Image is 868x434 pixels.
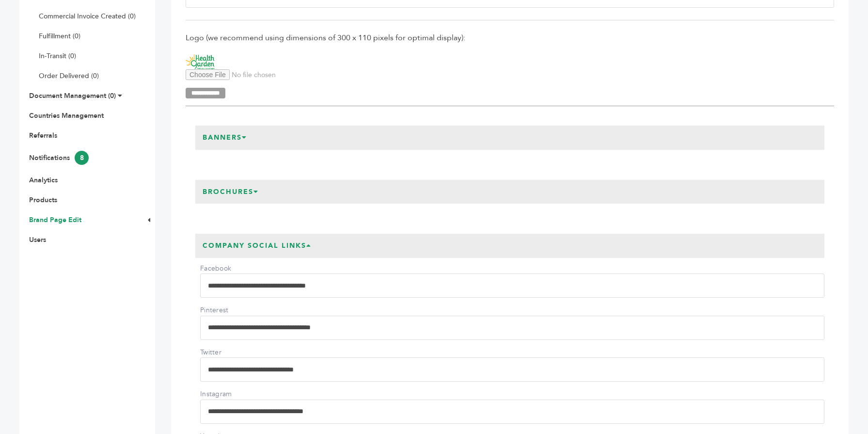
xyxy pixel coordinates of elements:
span: 8 [75,151,89,165]
a: Analytics [29,176,58,185]
img: Health Garden [186,54,215,69]
h3: Company Social Links [195,234,319,258]
h3: Brochures [195,180,266,204]
a: Products [29,195,57,205]
span: Logo (we recommend using dimensions of 300 x 110 pixels for optimal display): [186,32,834,43]
a: Referrals [29,131,57,140]
a: Notifications8 [29,153,89,162]
label: Instagram [200,389,268,399]
a: Countries Management [29,111,104,120]
label: Pinterest [200,305,268,315]
a: Brand Page Edit [29,215,81,225]
h3: Banners [195,126,254,150]
a: Document Management (0) [29,91,116,100]
label: Facebook [200,264,268,273]
a: In-Transit (0) [39,51,76,61]
a: Users [29,235,46,244]
label: Twitter [200,348,268,357]
a: Order Delivered (0) [39,71,99,80]
a: Fulfillment (0) [39,32,80,41]
a: Commercial Invoice Created (0) [39,12,136,21]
